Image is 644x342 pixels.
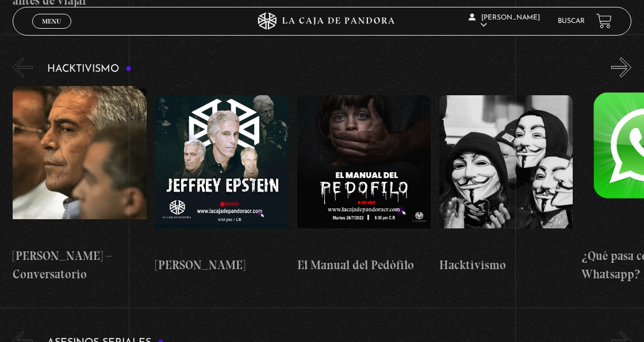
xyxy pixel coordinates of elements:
a: Buscar [558,18,585,25]
h4: [PERSON_NAME] – Conversatorio [13,247,146,283]
h3: Hacktivismo [47,64,132,75]
h4: Hacktivismo [439,256,573,274]
a: Hacktivismo [439,86,573,283]
a: El Manual del Pedófilo [297,86,431,283]
a: [PERSON_NAME] – Conversatorio [13,86,146,283]
a: [PERSON_NAME] [155,86,289,283]
span: Menu [42,18,61,25]
span: [PERSON_NAME] [469,14,540,29]
h4: [PERSON_NAME] [155,256,289,274]
h4: El Manual del Pedófilo [297,256,431,274]
a: View your shopping cart [596,13,612,29]
button: Previous [13,57,33,77]
button: Next [611,57,631,77]
span: Cerrar [39,28,66,36]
